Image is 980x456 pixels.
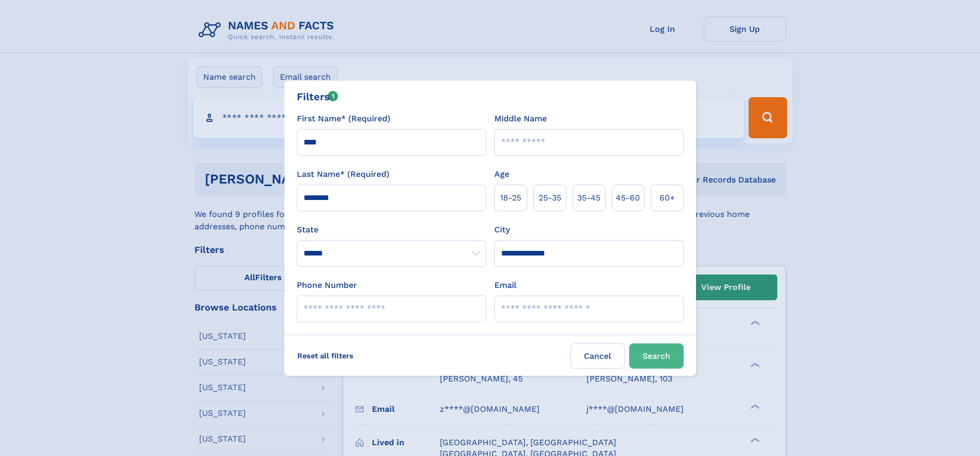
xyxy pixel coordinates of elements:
span: 35‑45 [577,192,600,204]
label: Middle Name [494,113,547,125]
div: Filters [297,89,338,104]
span: 60+ [660,192,675,204]
label: Cancel [571,343,625,369]
label: Reset all filters [291,343,360,368]
label: Age [494,168,509,180]
span: 18‑25 [500,192,521,204]
label: Email [494,279,516,291]
span: 25‑35 [539,192,561,204]
span: 45‑60 [616,192,640,204]
label: First Name* (Required) [297,113,390,125]
label: Phone Number [297,279,357,291]
button: Search [629,343,684,369]
label: Last Name* (Required) [297,168,389,180]
label: City [494,224,510,236]
label: State [297,224,486,236]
